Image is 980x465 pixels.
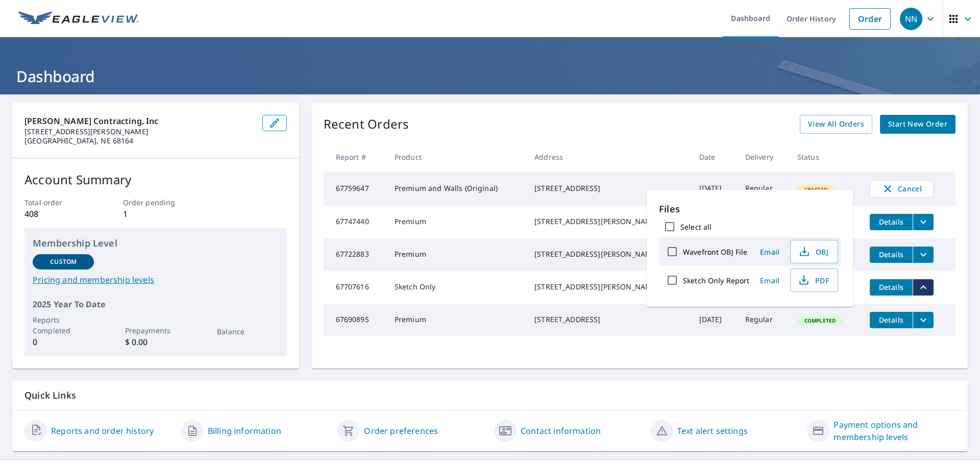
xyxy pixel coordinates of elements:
a: Order [849,8,891,30]
div: [STREET_ADDRESS][PERSON_NAME] [534,249,683,259]
td: [DATE] [691,172,737,206]
th: Delivery [737,142,789,172]
th: Date [691,142,737,172]
td: Regular [737,304,789,336]
td: 67690895 [324,304,386,336]
button: filesDropdownBtn-67707616 [913,279,934,296]
span: OBJ [797,246,829,258]
p: Account Summary [24,170,287,189]
a: Pricing and membership levels [33,274,279,286]
button: filesDropdownBtn-67722883 [913,247,934,263]
a: Text alert settings [677,425,748,437]
button: detailsBtn-67690895 [870,312,913,328]
span: Start New Order [888,118,947,131]
td: 67707616 [324,271,386,304]
p: Recent Orders [324,115,409,134]
p: 0 [33,336,94,348]
a: Billing information [208,425,281,437]
td: [DATE] [691,304,737,336]
p: [GEOGRAPHIC_DATA], NE 68164 [24,136,254,145]
button: detailsBtn-67747440 [870,214,913,230]
th: Status [789,142,862,172]
p: Quick Links [24,389,955,402]
a: Start New Order [880,115,955,134]
th: Report # [324,142,386,172]
a: View All Orders [800,115,872,134]
p: Reports Completed [33,314,94,336]
td: Sketch Only [386,271,526,304]
button: filesDropdownBtn-67690895 [913,312,934,328]
span: Details [876,217,906,227]
a: Contact information [521,425,601,437]
div: [STREET_ADDRESS] [534,314,683,325]
span: Details [876,250,906,259]
td: Premium [386,238,526,271]
p: [STREET_ADDRESS][PERSON_NAME] [24,127,254,136]
button: filesDropdownBtn-67747440 [913,214,934,230]
span: Details [876,315,906,325]
div: [STREET_ADDRESS][PERSON_NAME] [534,216,683,227]
div: NN [900,8,922,30]
p: Custom [50,257,77,266]
p: Membership Level [33,236,279,250]
td: Premium [386,206,526,238]
button: detailsBtn-67722883 [870,247,913,263]
button: Cancel [870,180,934,198]
button: Email [753,244,786,260]
h1: Dashboard [12,66,968,87]
p: Files [659,202,841,216]
p: Balance [217,326,278,337]
p: 408 [24,208,90,220]
p: Total order [24,197,90,208]
label: Wavefront OBJ File [683,247,747,257]
span: Cancel [880,183,923,195]
button: OBJ [790,240,838,263]
button: Email [753,273,786,288]
a: Order preferences [364,425,438,437]
td: Premium [386,304,526,336]
td: 67747440 [324,206,386,238]
span: Created [798,186,834,193]
p: Prepayments [125,325,186,336]
td: Regular [737,172,789,206]
label: Select all [680,222,712,232]
a: Reports and order history [51,425,154,437]
p: Order pending [123,197,188,208]
a: Payment options and membership levels [834,419,955,443]
th: Product [386,142,526,172]
p: 1 [123,208,188,220]
span: Details [876,282,906,292]
span: Email [757,276,782,285]
label: Sketch Only Report [683,276,749,285]
img: EV Logo [18,11,139,27]
p: 2025 Year To Date [33,298,279,310]
span: PDF [797,274,829,286]
td: 67759647 [324,172,386,206]
span: Email [757,247,782,257]
p: $ 0.00 [125,336,186,348]
td: Premium and Walls (Original) [386,172,526,206]
button: PDF [790,268,838,292]
span: Completed [798,317,842,324]
p: [PERSON_NAME] Contracting, Inc [24,115,254,127]
button: detailsBtn-67707616 [870,279,913,296]
th: Address [526,142,691,172]
div: [STREET_ADDRESS] [534,183,683,193]
span: View All Orders [808,118,864,131]
div: [STREET_ADDRESS][PERSON_NAME] [534,282,683,292]
td: 67722883 [324,238,386,271]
